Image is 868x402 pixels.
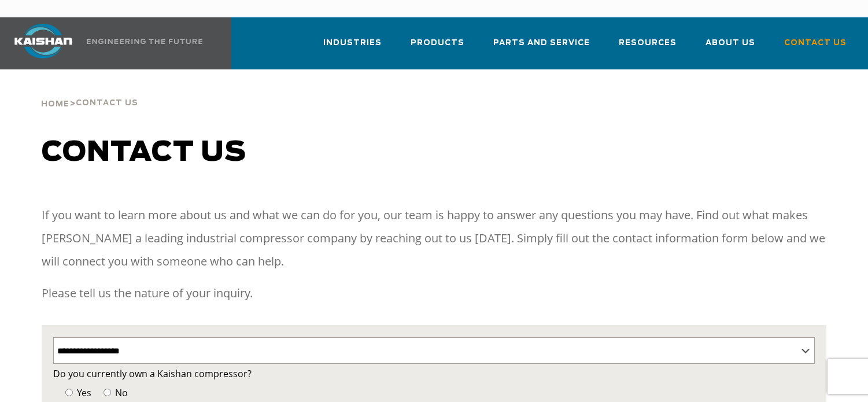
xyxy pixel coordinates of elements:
[706,28,755,67] a: About Us
[411,36,464,50] span: Products
[619,36,677,50] span: Resources
[323,28,382,67] a: Industries
[784,36,847,50] span: Contact Us
[42,282,826,305] p: Please tell us the nature of your inquiry.
[784,28,847,67] a: Contact Us
[41,98,69,109] a: Home
[706,36,755,50] span: About Us
[87,39,202,44] img: Engineering the future
[41,69,138,113] div: >
[619,28,677,67] a: Resources
[42,139,246,167] span: Contact us
[493,28,590,67] a: Parts and Service
[41,101,69,108] span: Home
[113,386,128,399] span: No
[493,36,590,50] span: Parts and Service
[53,366,815,382] label: Do you currently own a Kaishan compressor?
[76,99,138,107] span: Contact Us
[104,389,111,396] input: No
[411,28,464,67] a: Products
[65,389,73,396] input: Yes
[75,386,91,399] span: Yes
[42,204,826,273] p: If you want to learn more about us and what we can do for you, our team is happy to answer any qu...
[323,36,382,50] span: Industries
